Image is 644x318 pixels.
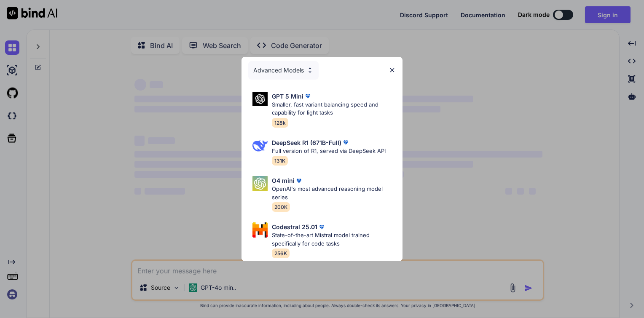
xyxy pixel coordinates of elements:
[248,61,319,80] div: Advanced Models
[272,138,341,147] p: DeepSeek R1 (671B-Full)
[303,92,312,100] img: premium
[272,156,288,166] span: 131K
[252,176,268,191] img: Pick Models
[341,138,350,147] img: premium
[272,147,386,155] p: Full version of R1, served via DeepSeek API
[295,176,303,185] img: premium
[272,249,290,258] span: 256K
[252,222,268,238] img: Pick Models
[272,231,396,248] p: State-of-the-art Mistral model trained specifically for code tasks
[389,67,396,74] img: close
[317,223,326,231] img: premium
[272,118,288,128] span: 128k
[252,92,268,107] img: Pick Models
[272,92,303,101] p: GPT 5 Mini
[272,185,396,201] p: OpenAI's most advanced reasoning model series
[252,138,268,153] img: Pick Models
[272,222,317,231] p: Codestral 25.01
[272,101,396,117] p: Smaller, fast variant balancing speed and capability for light tasks
[272,176,295,185] p: O4 mini
[272,202,290,212] span: 200K
[306,67,314,74] img: Pick Models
